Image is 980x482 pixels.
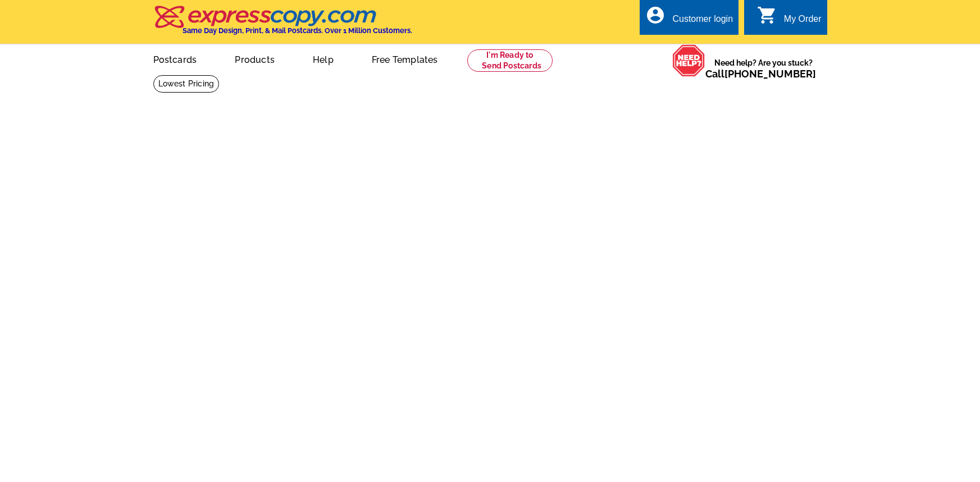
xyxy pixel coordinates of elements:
a: Free Templates [354,45,456,72]
span: Need help? Are you stuck? [705,57,822,80]
span: Call [705,68,816,80]
div: My Order [784,14,822,30]
img: help [672,44,705,77]
div: Customer login [672,14,733,30]
i: account_circle [645,5,666,25]
a: Postcards [135,45,215,72]
a: shopping_cart My Order [757,12,822,26]
a: Help [295,45,352,72]
a: account_circle Customer login [645,12,733,26]
h4: Same Day Design, Print, & Mail Postcards. Over 1 Million Customers. [183,26,412,35]
a: Products [217,45,293,72]
a: [PHONE_NUMBER] [724,68,816,80]
i: shopping_cart [757,5,777,25]
a: Same Day Design, Print, & Mail Postcards. Over 1 Million Customers. [153,13,412,35]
